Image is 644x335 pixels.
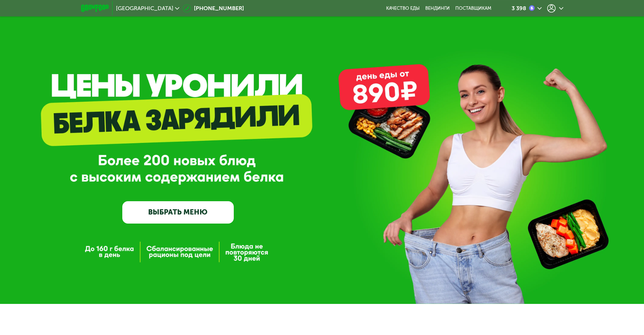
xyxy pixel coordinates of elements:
a: Вендинги [425,6,450,11]
a: Качество еды [386,6,420,11]
a: ВЫБРАТЬ МЕНЮ [122,201,234,224]
span: [GEOGRAPHIC_DATA] [116,6,173,11]
div: 3 398 [512,6,526,11]
div: поставщикам [455,6,491,11]
a: [PHONE_NUMBER] [183,4,244,13]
